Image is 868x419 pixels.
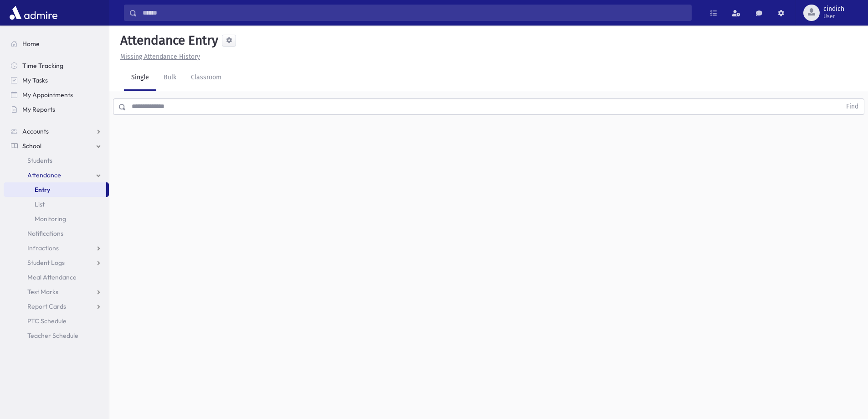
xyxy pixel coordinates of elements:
span: Students [27,156,52,165]
span: Student Logs [27,259,65,267]
span: School [22,142,41,150]
span: List [35,200,45,208]
span: My Reports [22,105,55,114]
span: cindich [823,5,844,13]
input: Search [137,5,691,21]
span: User [823,13,844,20]
a: PTC Schedule [4,314,109,328]
a: My Tasks [4,73,109,88]
span: My Tasks [22,76,48,84]
a: Monitoring [4,212,109,226]
span: Test Marks [27,288,58,296]
a: Time Tracking [4,58,109,73]
a: Accounts [4,124,109,139]
span: PTC Schedule [27,317,67,325]
a: Bulk [156,65,184,91]
a: Single [124,65,156,91]
span: Meal Attendance [27,273,77,281]
span: Accounts [22,127,49,135]
a: Home [4,36,109,51]
a: Infractions [4,241,109,255]
a: My Appointments [4,88,109,102]
span: Time Tracking [22,62,63,70]
span: Notifications [27,229,63,238]
span: Teacher Schedule [27,331,78,340]
h5: Attendance Entry [117,33,218,48]
a: My Reports [4,102,109,117]
a: Teacher Schedule [4,328,109,343]
a: Students [4,153,109,168]
a: Test Marks [4,285,109,299]
span: My Appointments [22,91,73,99]
a: Student Logs [4,255,109,270]
img: AdmirePro [7,4,60,22]
a: Report Cards [4,299,109,314]
a: School [4,139,109,153]
u: Missing Attendance History [120,53,200,61]
a: List [4,197,109,212]
a: Meal Attendance [4,270,109,285]
a: Notifications [4,226,109,241]
span: Monitoring [35,215,66,223]
a: Attendance [4,168,109,182]
a: Classroom [184,65,229,91]
span: Report Cards [27,302,66,310]
span: Attendance [27,171,61,179]
button: Find [841,99,864,114]
span: Home [22,40,40,48]
span: Infractions [27,244,59,252]
a: Missing Attendance History [117,53,200,61]
a: Entry [4,182,106,197]
span: Entry [35,186,50,194]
